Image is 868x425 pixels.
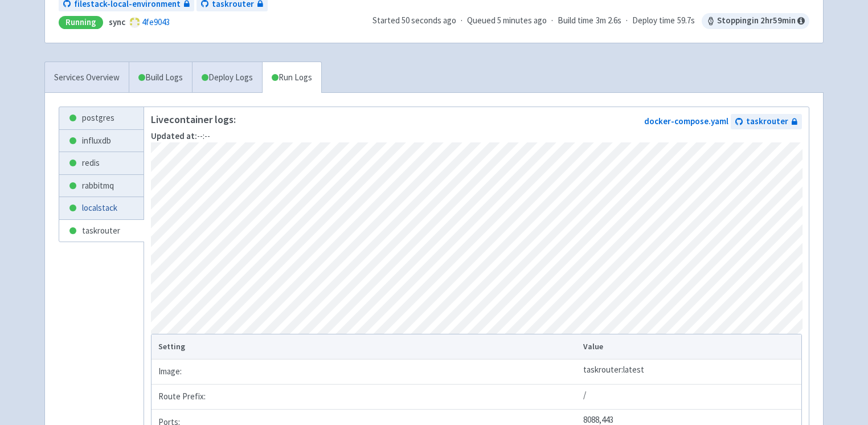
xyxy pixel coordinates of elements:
[558,14,593,27] span: Build time
[497,15,547,26] time: 5 minutes ago
[151,114,236,125] p: Live container logs:
[192,62,262,93] a: Deploy Logs
[109,17,125,27] strong: sync
[580,359,801,385] td: taskrouter:latest
[59,175,144,197] a: rabbitmq
[59,152,144,174] a: redis
[129,62,192,93] a: Build Logs
[746,115,788,128] span: taskrouter
[731,114,802,129] a: taskrouter
[59,107,144,129] a: postgres
[262,62,321,93] a: Run Logs
[702,13,809,29] span: Stopping in 2 hr 59 min
[467,15,547,26] span: Queued
[59,130,144,152] a: influxdb
[580,385,801,410] td: /
[152,334,580,359] th: Setting
[632,14,675,27] span: Deploy time
[152,359,580,385] td: Image:
[152,385,580,410] td: Route Prefix:
[372,13,809,29] div: · · ·
[372,15,456,26] span: Started
[142,17,170,27] a: 4fe9043
[59,16,103,29] div: Running
[45,62,129,93] a: Services Overview
[596,14,621,27] span: 3m 2.6s
[677,14,695,27] span: 59.7s
[151,130,197,141] strong: Updated at:
[580,334,801,359] th: Value
[59,197,144,219] a: localstack
[402,15,456,26] time: 50 seconds ago
[151,130,210,141] span: --:--
[59,220,144,242] a: taskrouter
[644,116,728,126] a: docker-compose.yaml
